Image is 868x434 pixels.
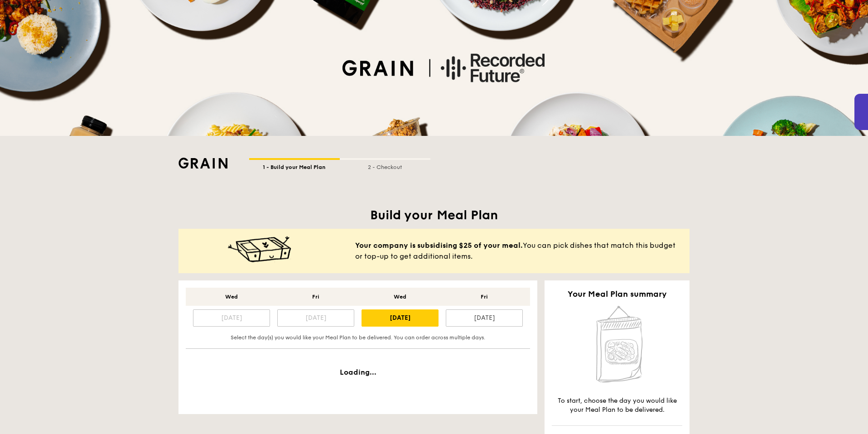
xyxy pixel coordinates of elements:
img: meal-happy@2x.c9d3c595.png [228,236,291,263]
div: Select the day(s) you would like your Meal Plan to be delivered. You can order across multiple days. [189,334,526,341]
div: Fri [277,293,354,300]
b: Your company is subsidising $25 of your meal. [355,241,523,250]
img: Home delivery [590,304,644,386]
div: Fri [446,293,523,300]
div: To start, choose the day you would like your Meal Plan to be delivered. [552,396,682,415]
div: Wed [193,293,270,300]
div: 2 - Checkout [340,160,430,171]
h1: Build your Meal Plan [178,207,690,223]
span: You can pick dishes that match this budget or top-up to get additional items. [355,240,682,262]
div: Loading... [178,356,537,414]
div: Wed [362,293,439,300]
div: 1 - Build your Meal Plan [249,160,340,171]
h2: Your Meal Plan summary [552,288,682,300]
img: Grain [178,158,227,169]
